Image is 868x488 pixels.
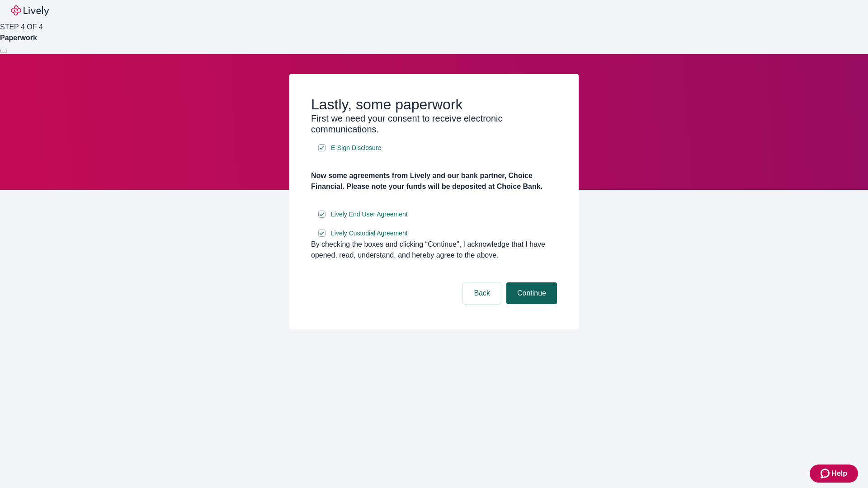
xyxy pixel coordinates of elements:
span: E-Sign Disclosure [331,143,381,153]
div: By checking the boxes and clicking “Continue", I acknowledge that I have opened, read, understand... [311,239,557,261]
img: Lively [11,5,49,16]
a: e-sign disclosure document [329,228,410,239]
button: Continue [506,282,557,304]
button: Zendesk support iconHelp [810,465,858,483]
h4: Now some agreements from Lively and our bank partner, Choice Financial. Please note your funds wi... [311,170,557,192]
a: e-sign disclosure document [329,209,410,220]
button: Back [463,282,501,304]
h3: First we need your consent to receive electronic communications. [311,113,557,135]
svg: Zendesk support icon [821,468,831,479]
span: Lively End User Agreement [331,210,408,219]
h2: Lastly, some paperwork [311,96,557,113]
span: Help [831,468,847,479]
a: e-sign disclosure document [329,142,383,154]
span: Lively Custodial Agreement [331,229,408,238]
